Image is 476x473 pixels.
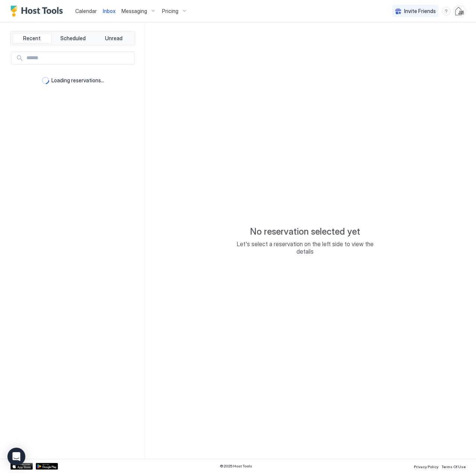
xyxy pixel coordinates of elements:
[10,463,33,470] a: App Store
[231,240,380,255] span: Let's select a reservation on the left side to view the details
[441,462,466,470] a: Terms Of Use
[442,7,451,16] div: menu
[7,448,25,466] div: Open Intercom Messenger
[23,52,134,64] input: Input Field
[121,8,147,15] span: Messaging
[414,464,438,469] span: Privacy Policy
[75,8,97,14] span: Calendar
[10,6,66,17] a: Host Tools Logo
[103,8,115,14] span: Inbox
[36,463,58,470] a: Google Play Store
[42,77,49,84] div: loading
[105,35,123,42] span: Unread
[10,31,135,45] div: tab-group
[53,33,93,44] button: Scheduled
[94,33,133,44] button: Unread
[103,7,115,15] a: Inbox
[454,5,466,17] div: User profile
[12,33,52,44] button: Recent
[441,464,466,469] span: Terms Of Use
[51,77,104,84] span: Loading reservations...
[414,462,438,470] a: Privacy Policy
[220,464,252,469] span: © 2025 Host Tools
[250,226,360,237] span: No reservation selected yet
[404,8,436,15] span: Invite Friends
[60,35,86,42] span: Scheduled
[162,8,178,15] span: Pricing
[23,35,41,42] span: Recent
[75,7,97,15] a: Calendar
